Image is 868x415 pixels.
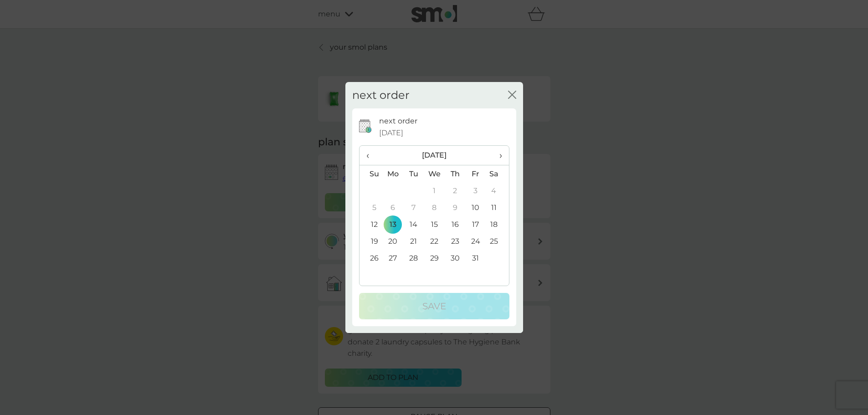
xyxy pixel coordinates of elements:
[486,182,508,199] td: 4
[493,146,502,165] span: ›
[465,165,486,183] th: Fr
[424,216,445,233] td: 15
[465,199,486,216] td: 10
[424,233,445,250] td: 22
[360,250,383,266] td: 26
[486,199,508,216] td: 11
[383,250,404,266] td: 27
[424,182,445,199] td: 1
[360,233,383,250] td: 19
[465,250,486,266] td: 31
[403,199,424,216] td: 7
[445,182,465,199] td: 2
[465,233,486,250] td: 24
[383,199,404,216] td: 6
[403,216,424,233] td: 14
[465,182,486,199] td: 3
[383,216,404,233] td: 13
[486,216,508,233] td: 18
[445,250,465,266] td: 30
[486,233,508,250] td: 25
[383,146,486,165] th: [DATE]
[445,233,465,250] td: 23
[445,199,465,216] td: 9
[379,127,403,139] span: [DATE]
[360,199,383,216] td: 5
[352,89,410,102] h2: next order
[379,115,417,127] p: next order
[508,91,516,100] button: close
[360,216,383,233] td: 12
[445,165,465,183] th: Th
[486,165,508,183] th: Sa
[424,250,445,266] td: 29
[403,250,424,266] td: 28
[424,199,445,216] td: 8
[383,233,404,250] td: 20
[422,299,446,313] p: Save
[360,165,383,183] th: Su
[383,165,404,183] th: Mo
[403,233,424,250] td: 21
[445,216,465,233] td: 16
[359,293,509,319] button: Save
[424,165,445,183] th: We
[403,165,424,183] th: Tu
[465,216,486,233] td: 17
[366,146,376,165] span: ‹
